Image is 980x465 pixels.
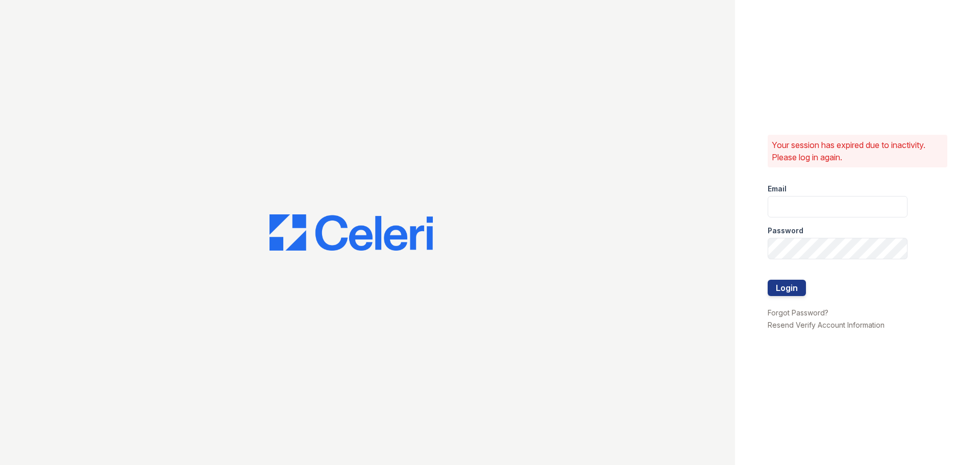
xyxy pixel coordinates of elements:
img: CE_Logo_Blue-a8612792a0a2168367f1c8372b55b34899dd931a85d93a1a3d3e32e68fde9ad4.png [269,214,433,251]
label: Password [768,226,803,236]
button: Login [768,280,806,296]
a: Forgot Password? [768,308,828,317]
a: Resend Verify Account Information [768,321,885,329]
p: Your session has expired due to inactivity. Please log in again. [772,139,943,163]
label: Email [768,184,787,194]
